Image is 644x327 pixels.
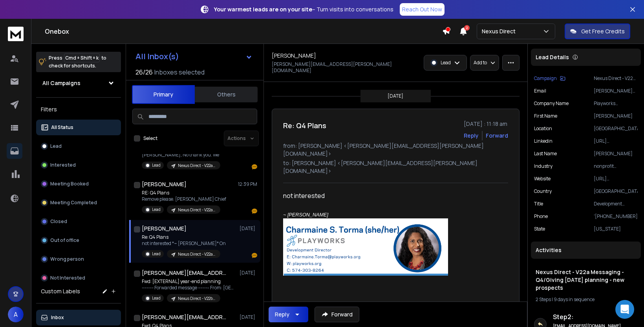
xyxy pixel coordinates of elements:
[594,176,638,182] p: [URL][DOMAIN_NAME]
[565,24,630,39] button: Get Free Credits
[536,296,551,303] span: 2 Steps
[36,138,121,154] button: Lead
[36,233,121,248] button: Out of office
[615,300,634,319] div: Open Intercom Messenger
[534,125,552,132] p: location
[283,212,328,218] i: ~ [PERSON_NAME]
[64,53,100,62] span: Cmd + Shift + k
[178,163,216,169] p: Nexus Direct - V22a Messaging - Q4/Giving [DATE] planning - new prospects
[581,27,625,35] p: Get Free Credits
[8,27,24,41] img: logo
[594,100,638,107] p: Playworks Education Energized
[142,285,236,291] p: ---------- Forwarded message --------- From: [GEOGRAPHIC_DATA]
[594,201,638,207] p: Development Director
[8,307,24,322] button: A
[129,49,259,64] button: All Inbox(s)
[534,163,553,169] p: industry
[534,113,557,119] p: First Name
[531,242,641,259] div: Activities
[50,237,79,243] p: Out of office
[474,60,487,66] p: Add to
[315,307,359,322] button: Forward
[536,53,569,61] p: Lead Details
[272,61,393,74] p: [PERSON_NAME][EMAIL_ADDRESS][PERSON_NAME][DOMAIN_NAME]
[534,75,565,82] button: Campaign
[36,251,121,267] button: Wrong person
[269,307,308,322] button: Reply
[51,124,73,131] p: All Status
[283,191,502,200] div: not interested
[534,188,552,194] p: Country
[464,25,470,31] span: 2
[142,313,228,321] h1: [PERSON_NAME][EMAIL_ADDRESS][DOMAIN_NAME]
[195,86,258,103] button: Others
[594,226,638,232] p: [US_STATE]
[402,5,442,13] p: Reach Out Now
[142,180,187,188] h1: [PERSON_NAME]
[36,270,121,286] button: Not Interested
[50,143,62,149] p: Lead
[36,195,121,211] button: Meeting Completed
[142,234,226,240] p: Re: Q4 Plans
[388,93,403,99] p: [DATE]
[152,207,161,213] p: Lead
[240,314,257,320] p: [DATE]
[534,201,543,207] p: title
[554,296,595,303] span: 9 days in sequence
[36,75,121,91] button: All Campaigns
[45,27,442,36] h1: Onebox
[238,181,257,187] p: 12:39 PM
[214,5,312,13] strong: Your warmest leads are on your site
[594,213,638,220] p: '[PHONE_NUMBER]
[142,269,228,277] h1: [PERSON_NAME][EMAIL_ADDRESS][DOMAIN_NAME]
[534,88,546,94] p: Email
[594,88,638,94] p: [PERSON_NAME][EMAIL_ADDRESS][PERSON_NAME][DOMAIN_NAME]
[41,287,80,295] h3: Custom Labels
[152,162,161,168] p: Lead
[132,85,195,104] button: Primary
[143,135,157,142] label: Select
[49,54,106,70] p: Press to check for shortcuts.
[142,225,187,233] h1: [PERSON_NAME]
[534,151,557,157] p: Last Name
[283,159,508,175] p: to: [PERSON_NAME] <[PERSON_NAME][EMAIL_ADDRESS][PERSON_NAME][DOMAIN_NAME]>
[51,314,64,321] p: Inbox
[240,225,257,232] p: [DATE]
[400,3,445,16] a: Reach Out Now
[594,151,638,157] p: [PERSON_NAME]
[553,312,622,322] h6: Step 2 :
[441,60,451,66] p: Lead
[214,5,393,13] p: – Turn visits into conversations
[42,79,80,87] h1: All Campaigns
[152,251,161,257] p: Lead
[594,125,638,132] p: [GEOGRAPHIC_DATA]
[36,120,121,135] button: All Status
[534,176,551,182] p: website
[594,138,638,144] p: [URL][DOMAIN_NAME][PERSON_NAME]
[142,152,220,158] p: [PERSON_NAME], No thank you. We
[135,53,179,60] h1: All Inbox(s)
[36,157,121,173] button: Interested
[142,196,226,202] p: Remove please. [PERSON_NAME] Chief
[142,240,226,247] p: not interested *~ [PERSON_NAME]* On
[283,120,326,131] h1: Re: Q4 Plans
[534,75,557,82] p: Campaign
[178,207,216,213] p: Nexus Direct - V22a Messaging - Q4/Giving [DATE] planning - new prospects
[50,275,85,281] p: Not Interested
[536,296,636,303] div: |
[272,52,316,60] h1: [PERSON_NAME]
[534,226,545,232] p: State
[283,218,448,275] img: AIorK4zVkEMHEvABZU930wHRdh9zdkh4SzQJTsg2BtlCukG5fPAjxQiyZ_LHdrGlTuPOy_5jTFvfywEHJMHh
[178,251,216,257] p: Nexus Direct - V22a Messaging - Q4/Giving [DATE] planning - new prospects
[594,163,638,169] p: nonprofit organization management
[50,200,97,206] p: Meeting Completed
[486,132,508,140] div: Forward
[178,296,216,302] p: Nexus Direct - V22b Messaging - Q4/Giving [DATE] planning - retarget
[36,214,121,229] button: Closed
[50,256,84,262] p: Wrong person
[283,142,508,158] p: from: [PERSON_NAME] <[PERSON_NAME][EMAIL_ADDRESS][PERSON_NAME][DOMAIN_NAME]>
[135,67,153,77] span: 26 / 26
[275,311,289,318] div: Reply
[36,104,121,115] h3: Filters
